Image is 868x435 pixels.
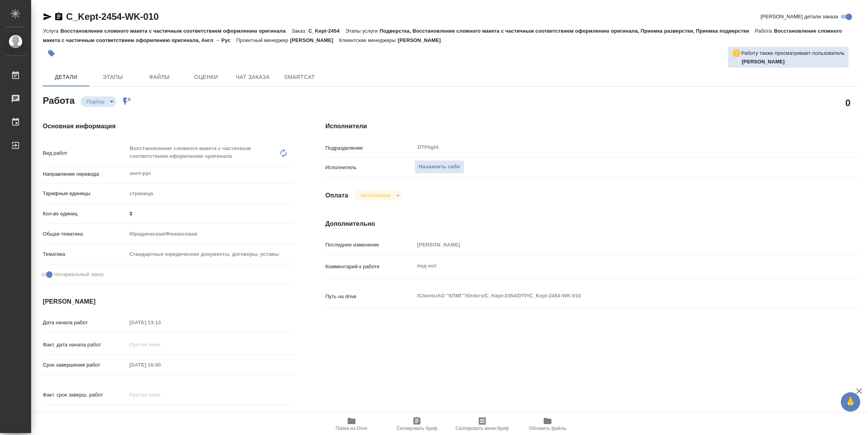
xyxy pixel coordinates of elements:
[529,426,567,431] span: Обновить файлы
[841,392,860,412] button: 🙏
[844,394,857,410] span: 🙏
[43,190,127,197] p: Тарифные единицы
[80,96,116,107] div: Подбор
[398,37,447,43] p: [PERSON_NAME]
[47,72,85,82] span: Детали
[761,13,838,21] span: [PERSON_NAME] детали заказа
[325,144,415,152] p: Подразделение
[358,192,393,199] button: Не оплачена
[43,170,127,178] p: Направление перевода
[290,37,339,43] p: [PERSON_NAME]
[127,409,195,421] input: ✎ Введи что-нибудь
[54,12,63,21] button: Скопировать ссылку
[292,28,308,34] p: Заказ:
[336,426,367,431] span: Папка на Drive
[127,389,195,400] input: Пустое поле
[127,227,294,241] div: Юридическая/Финансовая
[380,28,755,34] p: Подверстка, Восстановление сложного макета с частичным соответствием оформлению оригинала, Приемк...
[43,297,294,306] h4: [PERSON_NAME]
[325,293,415,300] p: Путь на drive
[415,289,815,302] textarea: /Clients/АО "КПМГ"/Orders/C_Kept-2454/DTP/C_Kept-2454-WK-010
[396,426,437,431] span: Скопировать бриф
[325,241,415,249] p: Последнее изменение
[43,319,127,327] p: Дата начала работ
[742,58,845,66] p: Носкова Анна
[354,190,402,201] div: Подбор
[43,122,294,131] h4: Основная информация
[415,160,464,174] button: Назначить себя
[325,263,415,271] p: Комментарий к работе
[345,28,380,34] p: Этапы услуги
[325,164,415,171] p: Исполнитель
[43,230,127,238] p: Общая тематика
[43,250,127,258] p: Тематика
[339,37,398,43] p: Клиентские менеджеры
[43,45,60,62] button: Добавить тэг
[43,28,60,34] p: Услуга
[515,413,580,435] button: Обновить файлы
[127,208,294,219] input: ✎ Введи что-нибудь
[308,28,345,34] p: C_Kept-2454
[127,248,294,261] div: Стандартные юридические документы, договоры, уставы
[84,98,107,105] button: Подбор
[325,191,348,200] h4: Оплата
[43,210,127,218] p: Кол-во единиц
[127,317,195,328] input: Пустое поле
[415,259,815,273] textarea: под нот
[741,49,845,57] p: Работу также просматривает пользователь
[43,411,127,419] p: Срок завершения услуги
[384,413,450,435] button: Скопировать бриф
[94,72,131,82] span: Этапы
[415,239,815,250] input: Пустое поле
[419,162,460,171] span: Назначить себя
[325,122,859,131] h4: Исполнители
[755,28,774,34] p: Работа
[187,72,225,82] span: Оценки
[43,361,127,369] p: Срок завершения работ
[66,11,159,22] a: C_Kept-2454-WK-010
[54,271,103,278] span: Нотариальный заказ
[236,37,290,43] p: Проектный менеджер
[43,341,127,349] p: Факт. дата начала работ
[450,413,515,435] button: Скопировать мини-бриф
[455,426,509,431] span: Скопировать мини-бриф
[234,72,271,82] span: Чат заказа
[742,59,785,65] b: [PERSON_NAME]
[319,413,384,435] button: Папка на Drive
[325,219,859,229] h4: Дополнительно
[127,339,195,350] input: Пустое поле
[60,28,291,34] p: Восстановление сложного макета с частичным соответствием оформлению оригинала
[43,93,75,107] h2: Работа
[127,359,195,370] input: Пустое поле
[43,12,52,21] button: Скопировать ссылку для ЯМессенджера
[141,72,178,82] span: Файлы
[43,391,127,399] p: Факт. срок заверш. работ
[845,96,850,109] h2: 0
[43,149,127,157] p: Вид работ
[127,187,294,200] div: страница
[281,72,318,82] span: SmartCat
